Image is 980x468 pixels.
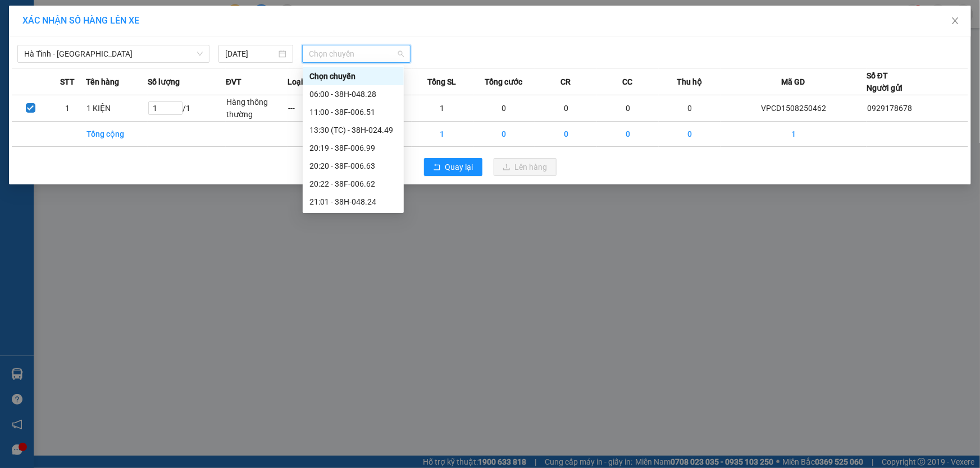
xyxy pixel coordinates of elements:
td: Hàng thông thường [226,95,288,122]
span: Quay lại [445,161,473,173]
button: rollbackQuay lại [424,158,482,176]
span: CC [622,76,632,88]
span: Số lượng [148,76,180,88]
div: Số ĐT Người gửi [867,69,902,94]
td: --- [288,95,349,122]
td: Tổng cộng [86,122,148,147]
div: 20:22 - 38F-006.62 [309,178,397,190]
td: VPCD1508250462 [721,95,867,122]
span: Tên hàng [86,76,119,88]
td: 0 [597,95,659,122]
div: 20:19 - 38F-006.99 [309,142,397,154]
td: 0 [473,122,535,147]
span: CR [560,76,571,88]
span: ĐVT [226,76,241,88]
button: Close [940,6,971,37]
td: 0 [535,122,597,147]
span: Loại hàng [288,76,323,88]
div: Chọn chuyến [303,67,404,85]
span: STT [60,76,75,88]
td: 1 [721,122,867,147]
span: close [951,16,960,25]
td: / 1 [148,95,226,122]
span: rollback [433,163,441,172]
span: Chọn chuyến [309,45,404,62]
td: 1 [412,95,473,122]
input: 15/08/2025 [225,48,276,60]
div: Chọn chuyến [309,70,397,82]
div: 11:00 - 38F-006.51 [309,106,397,118]
td: 1 [49,95,86,122]
td: 1 KIỆN [86,95,148,122]
td: 0 [535,95,597,122]
td: 0 [597,122,659,147]
span: Tổng cước [485,76,523,88]
td: 0 [659,122,721,147]
span: XÁC NHẬN SỐ HÀNG LÊN XE [22,15,139,26]
td: 1 [412,122,473,147]
span: Hà Tĩnh - Hà Nội [24,45,203,62]
td: 0 [473,95,535,122]
span: 0929178678 [867,104,912,113]
span: Tổng SL [428,76,457,88]
button: uploadLên hàng [494,158,557,176]
div: 13:30 (TC) - 38H-024.49 [309,124,397,136]
span: Thu hộ [677,76,702,88]
div: 06:00 - 38H-048.28 [309,88,397,100]
div: 20:20 - 38F-006.63 [309,160,397,172]
td: 0 [659,95,721,122]
div: 21:01 - 38H-048.24 [309,196,397,208]
span: Mã GD [782,76,805,88]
